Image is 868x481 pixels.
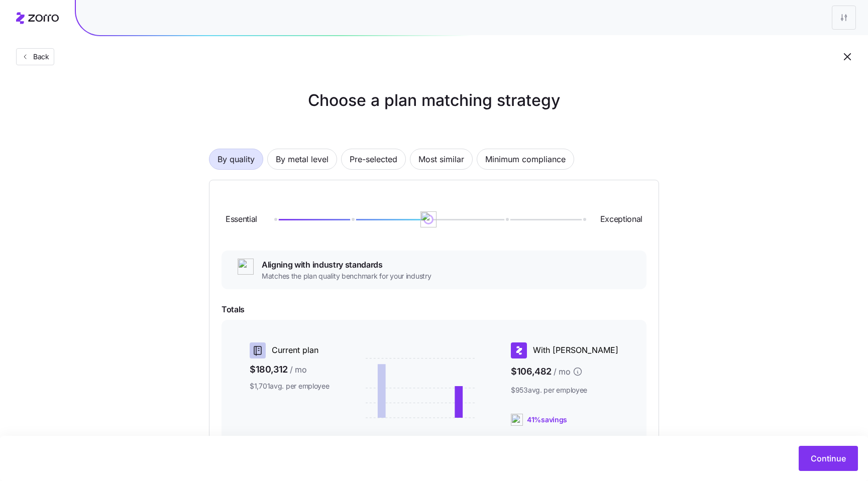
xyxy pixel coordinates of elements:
[410,149,473,170] button: Most similar
[209,149,263,170] button: By quality
[485,149,566,169] span: Minimum compliance
[527,415,567,425] span: 41% savings
[799,446,858,471] button: Continue
[218,149,255,169] span: By quality
[262,259,431,271] span: Aligning with industry standards
[511,363,618,381] span: $106,482
[250,363,330,377] span: $180,312
[420,211,437,227] img: ai-icon.png
[267,149,337,170] button: By metal level
[16,48,54,65] button: Back
[341,149,406,170] button: Pre-selected
[477,149,574,170] button: Minimum compliance
[262,271,431,281] span: Matches the plan quality benchmark for your industry
[250,342,330,358] div: Current plan
[350,149,397,169] span: Pre-selected
[511,414,523,426] img: ai-icon.png
[250,381,330,391] span: $1,701 avg. per employee
[238,259,254,275] img: ai-icon.png
[209,88,659,112] h1: Choose a plan matching strategy
[511,342,618,358] div: With [PERSON_NAME]
[226,213,257,225] span: Essential
[29,52,49,62] span: Back
[600,213,642,225] span: Exceptional
[418,149,464,169] span: Most similar
[511,385,618,395] span: $953 avg. per employee
[222,303,646,316] span: Totals
[276,149,329,169] span: By metal level
[554,366,571,378] span: / mo
[811,452,846,464] span: Continue
[290,364,307,376] span: / mo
